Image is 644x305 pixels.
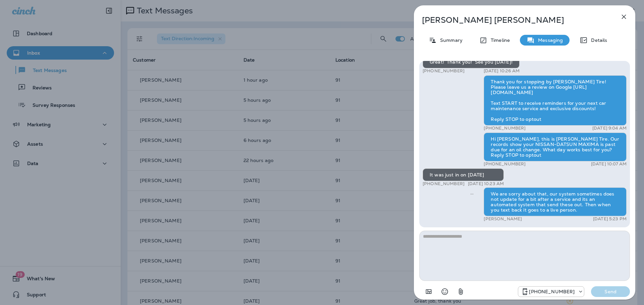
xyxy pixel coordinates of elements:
p: [DATE] 9:04 AM [592,126,627,131]
button: Select an emoji [438,285,451,298]
div: We are sorry about that, our system sometimes does not update for a bit after a service and its a... [484,187,627,216]
p: [PERSON_NAME] [484,216,522,222]
div: It was just in on [DATE] [423,168,504,181]
p: [DATE] 10:07 AM [591,161,627,167]
p: [DATE] 10:26 AM [484,68,520,74]
span: Sent [470,190,474,197]
p: Messaging [535,37,563,43]
p: [DATE] 5:23 PM [593,216,627,222]
p: [PHONE_NUMBER] [484,161,526,167]
p: Details [588,37,607,43]
p: [PHONE_NUMBER] [484,126,526,131]
p: [PERSON_NAME] [PERSON_NAME] [422,15,605,25]
p: Timeline [487,37,510,43]
div: Hi [PERSON_NAME], this is [PERSON_NAME] Tire. Our records show your NISSAN-DATSUN MAXIMA is past ... [484,133,627,161]
p: [PHONE_NUMBER] [423,68,465,74]
div: Thank you for stopping by [PERSON_NAME] Tire! Please leave us a review on Google [URL][DOMAIN_NAM... [484,75,627,126]
div: +1 (330) 521-2826 [518,288,584,296]
p: [PHONE_NUMBER] [423,181,465,186]
p: [PHONE_NUMBER] [529,289,575,294]
p: [DATE] 10:23 AM [468,181,504,186]
button: Add in a premade template [422,285,435,298]
p: Summary [437,37,463,43]
div: Great! Thank you! See you [DATE]! [423,56,520,68]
